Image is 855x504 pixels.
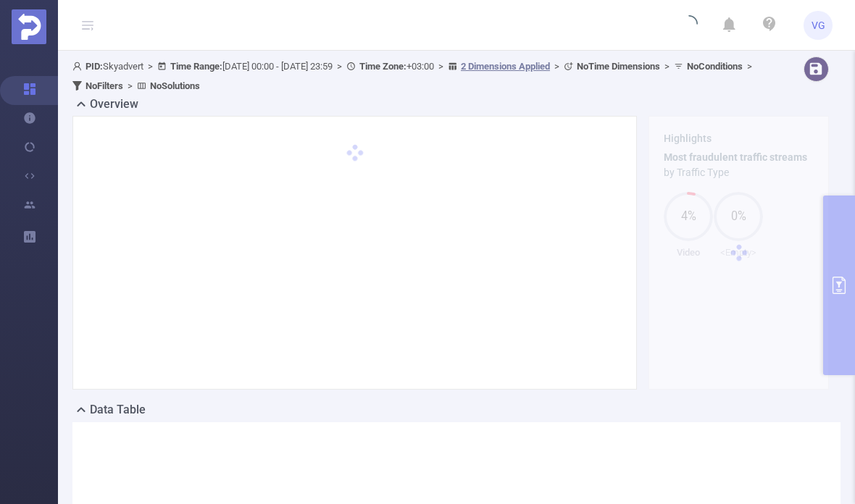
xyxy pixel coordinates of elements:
span: > [143,61,157,72]
span: Skyadvert [DATE] 00:00 - [DATE] 23:59 +03:00 [72,61,756,91]
b: No Time Dimensions [577,61,660,72]
h2: Data Table [90,401,146,419]
img: Protected Media [12,9,46,44]
h2: Overview [90,96,138,113]
b: Time Range: [170,61,222,72]
b: Time Zone: [359,61,406,72]
span: > [434,61,448,72]
b: No Solutions [150,80,200,91]
span: > [333,61,346,72]
i: icon: user [72,62,85,71]
span: > [123,80,137,91]
u: 2 Dimensions Applied [461,61,550,72]
span: > [743,61,756,72]
i: icon: loading [680,15,698,35]
span: > [550,61,564,72]
span: > [660,61,674,72]
b: No Filters [85,80,123,91]
b: No Conditions [687,61,743,72]
span: VG [812,11,825,40]
b: PID: [85,61,103,72]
